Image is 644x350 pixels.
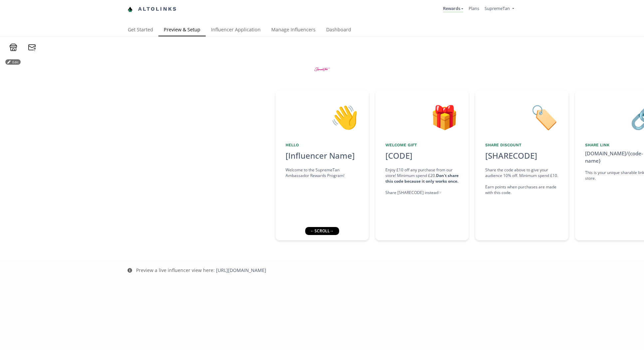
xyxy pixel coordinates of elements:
div: Enjoy £10 off any purchase from our store! Minimum spend £20. Share [SHARECODE] instead ☞ [385,167,459,196]
div: Share the code above to give your audience 10% off. Minimum spend £10. Earn points when purchases... [485,167,558,196]
a: [URL][DOMAIN_NAME] [216,267,266,273]
div: Welcome Gift [385,142,459,148]
a: Manage Influencers [266,24,321,37]
a: Dashboard [321,24,356,37]
img: BtZWWMaMEGZe [310,57,334,82]
div: ← scroll → [305,227,339,235]
div: 🏷️ [485,100,558,134]
div: [SHARECODE] [485,150,537,161]
a: Plans [469,5,479,11]
a: SupremeTan [485,5,514,13]
a: Altolinks [127,4,177,15]
div: Preview a live influencer view here: [136,267,266,274]
div: 🎁 [385,100,459,134]
a: Preview & Setup [158,24,206,37]
div: 👋 [286,100,359,134]
div: Welcome to the SupremeTan Ambassador Rewards Program! [286,167,359,178]
span: SupremeTan [485,5,510,11]
a: Rewards [443,5,463,13]
strong: Don't share this code because it only works once. [385,173,459,184]
img: favicon-32x32.png [127,7,133,12]
div: Share Discount [485,142,558,148]
a: Get Started [122,24,158,37]
div: [Influencer Name] [286,150,359,161]
a: Influencer Application [206,24,266,37]
button: Edit [5,59,21,65]
div: Hello [286,142,359,148]
div: [CODE] [381,150,416,161]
